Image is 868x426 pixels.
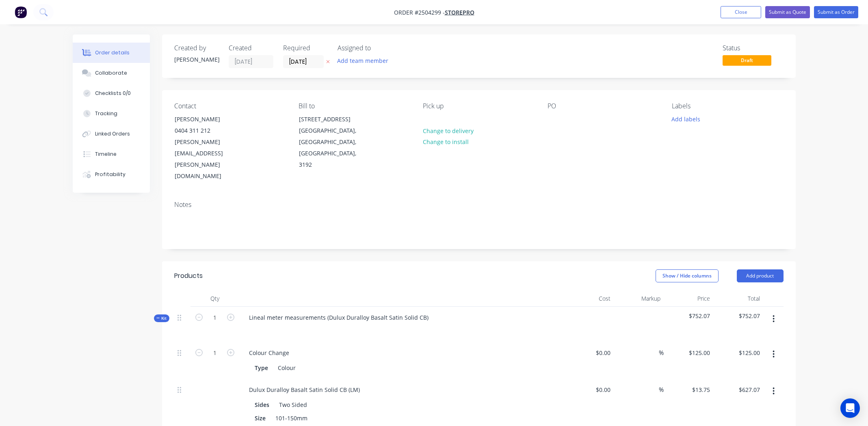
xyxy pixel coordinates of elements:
[564,290,614,307] div: Cost
[175,136,242,182] div: [PERSON_NAME][EMAIL_ADDRESS][PERSON_NAME][DOMAIN_NAME]
[283,44,328,52] div: Required
[721,6,761,18] button: Close
[272,412,311,424] div: 101-150mm
[275,362,299,374] div: Colour
[154,314,169,322] button: Kit
[338,44,419,52] div: Assigned to
[338,55,393,66] button: Add team member
[814,6,858,18] button: Submit as Order
[175,125,242,136] div: 0404 311 212
[251,399,273,411] div: Sides
[174,201,784,209] div: Notes
[716,312,760,320] span: $752.07
[174,55,219,64] div: [PERSON_NAME]
[713,290,763,307] div: Total
[156,315,167,321] span: Kit
[95,171,126,178] div: Profitability
[174,44,219,52] div: Created by
[394,9,445,16] span: Order #2504299 -
[548,102,659,110] div: PO
[333,55,392,66] button: Add team member
[242,384,366,396] div: Dulux Duralloy Basalt Satin Solid CB (LM)
[667,312,710,320] span: $752.07
[299,125,366,170] div: [GEOGRAPHIC_DATA], [GEOGRAPHIC_DATA], [GEOGRAPHIC_DATA], 3192
[292,113,373,171] div: [STREET_ADDRESS][GEOGRAPHIC_DATA], [GEOGRAPHIC_DATA], [GEOGRAPHIC_DATA], 3192
[418,136,473,147] button: Change to install
[672,102,783,110] div: Labels
[667,113,705,124] button: Add labels
[659,348,664,357] span: %
[15,6,27,18] img: Factory
[95,151,117,158] div: Timeline
[299,114,366,125] div: [STREET_ADDRESS]
[168,113,249,182] div: [PERSON_NAME]0404 311 212[PERSON_NAME][EMAIL_ADDRESS][PERSON_NAME][DOMAIN_NAME]
[737,269,784,282] button: Add product
[276,399,310,411] div: Two Sided
[73,144,150,164] button: Timeline
[73,124,150,144] button: Linked Orders
[73,83,150,103] button: Checklists 0/0
[242,312,435,323] div: Lineal meter measurements (Dulux Duralloy Basalt Satin Solid CB)
[659,385,664,394] span: %
[251,412,269,424] div: Size
[73,63,150,83] button: Collaborate
[299,102,410,110] div: Bill to
[73,164,150,185] button: Profitability
[242,347,296,359] div: Colour Change
[73,103,150,124] button: Tracking
[251,362,271,374] div: Type
[174,102,286,110] div: Contact
[190,290,239,307] div: Qty
[723,44,784,52] div: Status
[723,55,771,65] span: Draft
[840,398,860,418] div: Open Intercom Messenger
[73,43,150,63] button: Order details
[664,290,714,307] div: Price
[95,49,130,56] div: Order details
[95,130,130,138] div: Linked Orders
[765,6,810,18] button: Submit as Quote
[95,110,117,117] div: Tracking
[175,114,242,125] div: [PERSON_NAME]
[445,9,474,16] a: Storepro
[423,102,534,110] div: Pick up
[95,90,131,97] div: Checklists 0/0
[656,269,719,282] button: Show / Hide columns
[229,44,273,52] div: Created
[418,125,478,136] button: Change to delivery
[174,271,203,281] div: Products
[614,290,664,307] div: Markup
[95,69,127,77] div: Collaborate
